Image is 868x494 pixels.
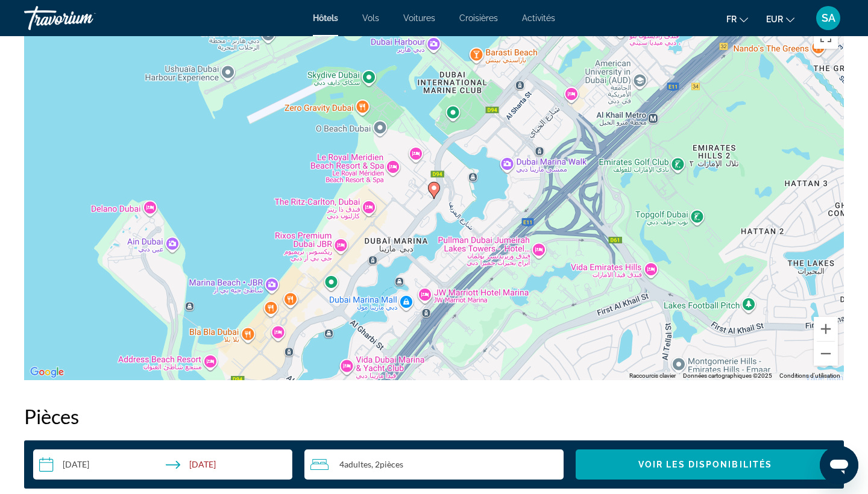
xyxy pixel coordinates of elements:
a: Conditions d'utilisation (s'ouvre dans un nouvel onglet) [779,372,840,379]
span: EUR [766,14,783,24]
button: Voir les disponibilités [576,449,835,480]
button: Raccourcis clavier [629,372,676,380]
span: SA [822,12,835,24]
button: Change language [726,10,748,28]
a: Travorium [24,2,145,34]
button: User Menu [813,5,844,31]
span: Adultes [344,459,371,469]
button: Check-in date: Sep 28, 2025 Check-out date: Sep 30, 2025 [33,449,292,480]
button: Zoom avant [814,317,838,341]
span: pièces [380,459,403,469]
button: Passer en plein écran [814,25,838,49]
button: Change currency [766,10,794,28]
h2: Pièces [24,404,844,428]
a: Hôtels [313,13,338,23]
a: Ouvrir cette zone dans Google Maps (dans une nouvelle fenêtre) [27,364,67,380]
iframe: Bouton de lancement de la fenêtre de messagerie [820,446,858,484]
a: Croisières [459,13,498,23]
a: Voitures [403,13,435,23]
span: 4 [339,460,371,469]
a: Activités [522,13,555,23]
img: Google [27,364,67,380]
div: Search widget [33,449,835,480]
a: Vols [362,13,379,23]
button: Zoom arrière [814,342,838,366]
span: Voir les disponibilités [638,460,772,469]
span: Données cartographiques ©2025 [683,372,772,379]
button: Travelers: 4 adults, 0 children [304,449,564,480]
span: , 2 [371,460,403,469]
span: fr [726,14,737,24]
